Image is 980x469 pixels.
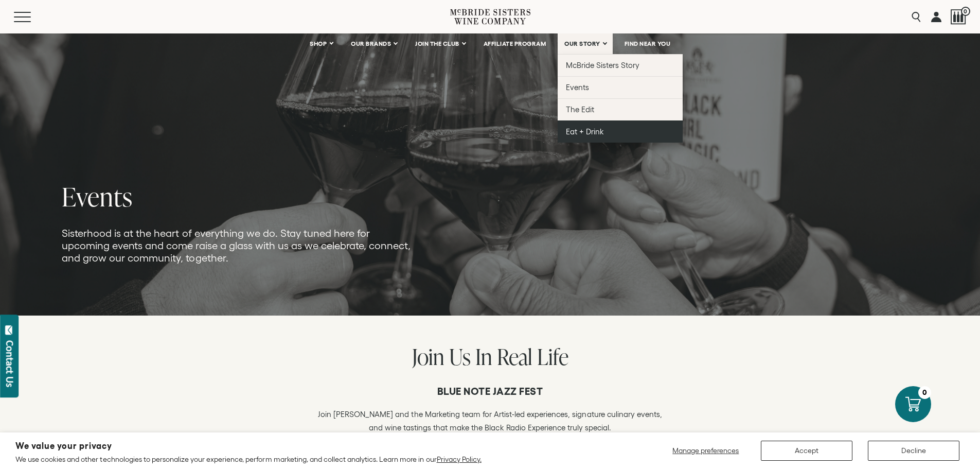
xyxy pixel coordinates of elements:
span: Eat + Drink [566,127,604,136]
button: Mobile Menu Trigger [14,12,51,22]
div: 0 [918,386,931,399]
a: OUR BRANDS [344,33,403,54]
span: Manage preferences [672,446,739,455]
span: OUR BRANDS [351,40,391,47]
span: In [475,341,492,372]
span: The Edit [566,105,594,114]
span: Events [566,83,589,92]
h2: We value your privacy [15,442,482,450]
span: Life [537,341,568,372]
button: Manage preferences [666,441,745,461]
span: Real [497,341,532,372]
a: McBride Sisters Story [558,54,683,76]
span: Us [449,341,471,372]
span: OUR STORY [564,40,600,47]
button: Accept [761,441,852,461]
a: SHOP [303,33,339,54]
a: JOIN THE CLUB [408,33,472,54]
p: Sisterhood is at the heart of everything we do. Stay tuned here for upcoming events and come rais... [62,227,416,264]
span: Join [412,341,444,372]
a: Privacy Policy. [437,455,482,463]
a: OUR STORY [558,33,613,54]
p: We use cookies and other technologies to personalize your experience, perform marketing, and coll... [15,455,482,464]
span: FIND NEAR YOU [625,40,671,47]
a: Eat + Drink [558,120,683,143]
span: 0 [961,7,970,16]
span: Events [62,179,133,214]
span: JOIN THE CLUB [415,40,459,47]
h6: Blue Note Jazz Fest [313,385,668,397]
a: The Edit [558,98,683,120]
button: Decline [868,441,959,461]
p: Join [PERSON_NAME] and the Marketing team for Artist-led experiences, signature culinary events, ... [313,408,668,435]
div: Contact Us [5,340,15,387]
a: AFFILIATE PROGRAM [477,33,553,54]
a: FIND NEAR YOU [618,33,678,54]
span: AFFILIATE PROGRAM [484,40,546,47]
span: SHOP [310,40,327,47]
span: McBride Sisters Story [566,61,639,70]
a: Events [558,76,683,98]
